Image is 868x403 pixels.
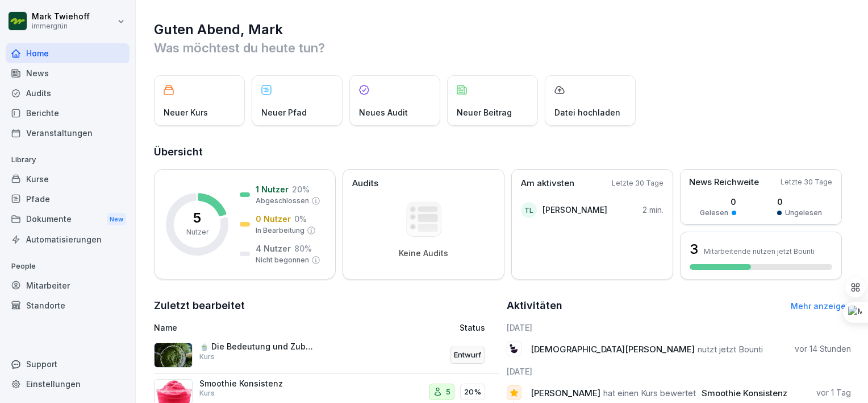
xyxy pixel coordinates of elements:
div: New [107,213,126,226]
h3: 3 [690,240,698,259]
p: 2 min. [642,204,663,216]
h1: Guten Abend, Mark [154,20,851,39]
p: 0 % [294,213,307,225]
p: vor 14 Stunden [795,343,851,355]
a: Veranstaltungen [6,123,130,143]
p: Was möchtest du heute tun? [154,39,851,57]
div: Support [6,354,130,374]
p: Smoothie Konsistenz [199,379,313,389]
p: News Reichweite [689,176,759,189]
p: Neuer Kurs [164,106,208,118]
p: 80 % [294,242,312,254]
h2: Aktivitäten [507,298,562,314]
div: Dokumente [6,209,130,230]
a: Einstellungen [6,374,130,394]
a: DokumenteNew [6,209,130,230]
p: Am aktivsten [521,177,574,190]
p: 4 Nutzer [256,242,291,254]
span: hat einen Kurs bewertet [603,388,696,398]
p: [PERSON_NAME] [542,204,607,216]
p: Datei hochladen [554,106,620,118]
p: 🍵 Die Bedeutung und Zubereitung von immergrün Matchas [199,342,313,352]
a: Audits [6,83,130,103]
p: Letzte 30 Tage [612,178,663,188]
span: nutzt jetzt Bounti [698,344,763,355]
p: 5 [193,211,201,225]
p: Abgeschlossen [256,196,309,206]
p: Gelesen [700,208,728,218]
p: Kurs [199,388,215,398]
p: vor 1 Tag [816,387,851,398]
p: Ungelesen [785,208,822,218]
img: v3mzz9dj9q5emoctvkhujgmn.png [154,343,193,368]
p: immergrün [32,22,90,30]
a: Standorte [6,295,130,315]
p: Library [6,151,130,169]
p: 20 % [292,183,310,195]
p: Name [154,322,365,334]
p: People [6,257,130,275]
p: 1 Nutzer [256,183,289,195]
p: Entwurf [454,349,481,361]
p: Status [460,322,485,334]
p: Nicht begonnen [256,255,309,265]
p: Mitarbeitende nutzen jetzt Bounti [704,247,815,256]
p: 0 Nutzer [256,213,291,225]
p: 0 [700,196,736,208]
p: 20% [464,386,481,398]
p: Neuer Beitrag [457,106,512,118]
a: Kurse [6,169,130,189]
p: Keine Audits [399,248,448,258]
p: 0 [777,196,822,208]
a: Mehr anzeigen [791,301,851,311]
a: Berichte [6,103,130,123]
a: Mitarbeiter [6,275,130,295]
p: Nutzer [186,227,208,237]
h6: [DATE] [507,322,852,334]
a: Automatisierungen [6,229,130,249]
h6: [DATE] [507,365,852,377]
a: 🍵 Die Bedeutung und Zubereitung von immergrün MatchasKursEntwurf [154,337,499,374]
p: Neues Audit [359,106,408,118]
a: News [6,63,130,83]
div: TL [521,202,537,218]
a: Home [6,43,130,63]
h2: Übersicht [154,144,851,160]
p: Letzte 30 Tage [781,177,832,187]
p: Mark Twiehoff [32,12,90,22]
p: In Bearbeitung [256,225,304,236]
h2: Zuletzt bearbeitet [154,298,499,314]
p: Neuer Pfad [261,106,307,118]
span: [PERSON_NAME] [531,388,600,398]
span: [DEMOGRAPHIC_DATA][PERSON_NAME] [531,344,695,355]
p: Kurs [199,352,215,362]
a: Pfade [6,189,130,209]
p: Audits [352,177,378,190]
span: Smoothie Konsistenz [702,388,787,398]
p: 5 [446,386,450,398]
